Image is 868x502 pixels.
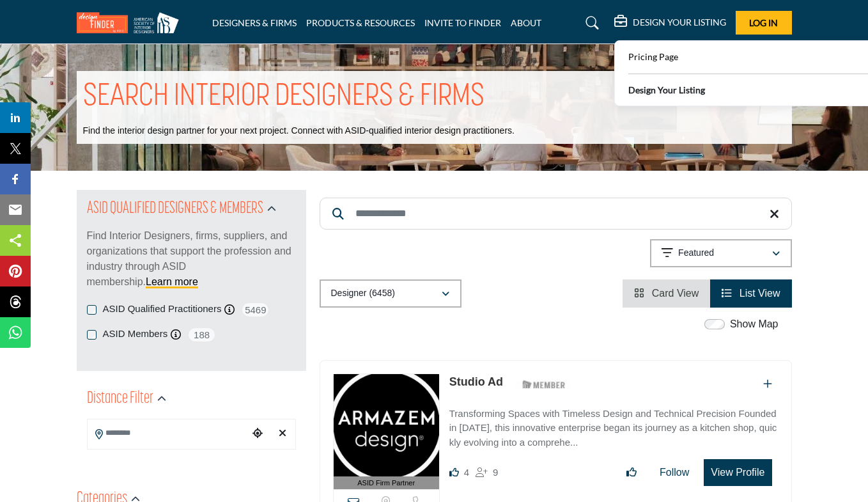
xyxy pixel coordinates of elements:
[449,375,503,388] a: Studio Ad
[424,17,501,28] a: INVITE TO FINDER
[212,17,297,28] a: DESIGNERS & FIRMS
[628,50,678,65] a: Pricing Page
[103,302,222,317] label: ASID Qualified Practitioners
[306,17,415,28] a: PRODUCTS & RESOURCES
[88,421,249,446] input: Search Location
[493,467,498,478] span: 9
[87,388,153,411] h2: Distance Filter
[331,287,395,300] p: Designer (6458)
[704,459,771,486] button: View Profile
[146,276,198,287] a: Learn more
[449,373,503,391] p: Studio Ad
[678,247,714,260] p: Featured
[618,460,645,485] button: Like listing
[241,302,270,318] span: 5469
[464,467,469,478] span: 4
[320,198,792,230] input: Search Keyword
[763,379,772,389] a: Add To List
[511,17,541,28] a: ABOUT
[634,288,699,299] a: View Card
[573,13,607,33] a: Search
[449,467,459,477] i: Likes
[736,11,792,35] button: Log In
[515,377,573,393] img: ASID Members Badge Icon
[628,83,705,97] b: Design Your Listing
[334,374,439,490] a: ASID Firm Partner
[650,239,792,267] button: Featured
[623,279,710,308] li: Card View
[722,288,780,299] a: View List
[334,374,439,476] img: Studio Ad
[740,288,780,299] span: List View
[749,17,778,28] span: Log In
[103,327,168,341] label: ASID Members
[87,198,263,221] h2: ASID QUALIFIED DESIGNERS & MEMBERS
[651,460,697,485] button: Follow
[730,317,779,332] label: Show Map
[77,12,185,33] img: Site Logo
[87,228,296,290] p: Find Interior Designers, firms, suppliers, and organizations that support the profession and indu...
[357,478,415,489] span: ASID Firm Partner
[449,407,779,450] p: Transforming Spaces with Timeless Design and Technical Precision Founded in [DATE], this innovati...
[633,17,726,28] h5: DESIGN YOUR LISTING
[187,327,216,343] span: 188
[652,288,699,299] span: Card View
[83,125,515,137] p: Find the interior design partner for your next project. Connect with ASID-qualified interior desi...
[83,77,484,117] h1: SEARCH INTERIOR DESIGNERS & FIRMS
[87,330,97,340] input: ASID Members checkbox
[476,465,498,480] div: Followers
[87,305,97,315] input: ASID Qualified Practitioners checkbox
[320,279,461,308] button: Designer (6458)
[710,279,791,308] li: List View
[248,420,267,448] div: Choose your current location
[614,15,726,31] div: DESIGN YOUR LISTING
[273,420,291,448] div: Clear search location
[449,399,779,450] a: Transforming Spaces with Timeless Design and Technical Precision Founded in [DATE], this innovati...
[628,51,678,62] span: Pricing Page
